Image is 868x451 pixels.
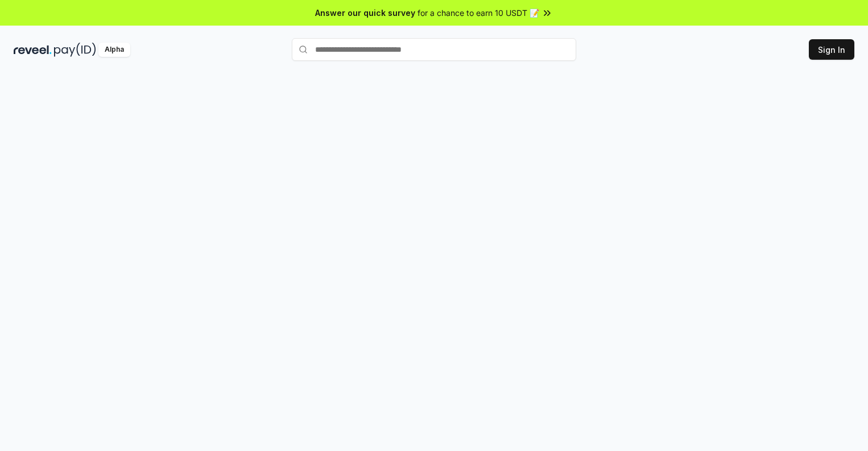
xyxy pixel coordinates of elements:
[98,43,130,57] div: Alpha
[315,7,415,19] span: Answer our quick survey
[418,7,539,19] span: for a chance to earn 10 USDT 📝
[14,43,52,57] img: reveel_dark
[54,43,96,57] img: pay_id
[809,39,854,60] button: Sign In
